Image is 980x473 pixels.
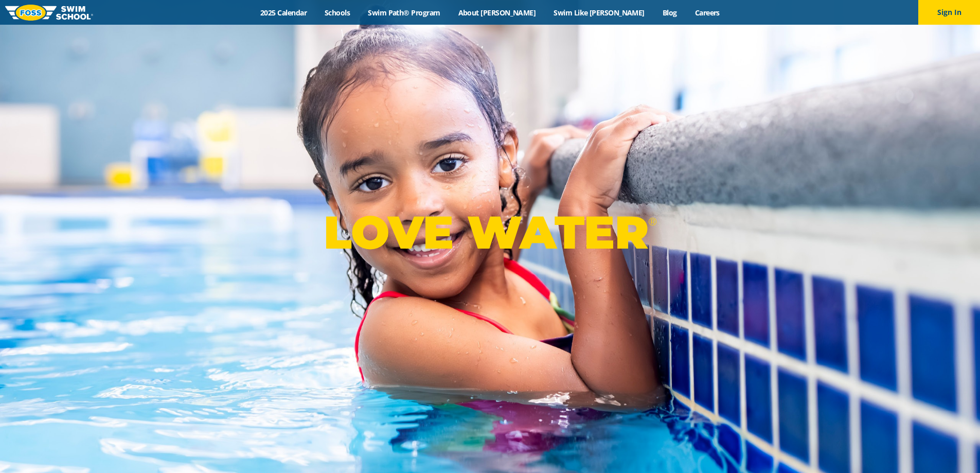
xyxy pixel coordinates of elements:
a: Careers [686,8,728,17]
a: Swim Like [PERSON_NAME] [545,8,654,17]
a: 2025 Calendar [252,8,316,17]
img: FOSS Swim School Logo [5,5,93,21]
p: LOVE WATER [324,205,656,260]
a: Swim Path® Program [359,8,449,17]
a: About [PERSON_NAME] [449,8,545,17]
sup: ® [648,215,656,228]
a: Blog [653,8,686,17]
a: Schools [316,8,359,17]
